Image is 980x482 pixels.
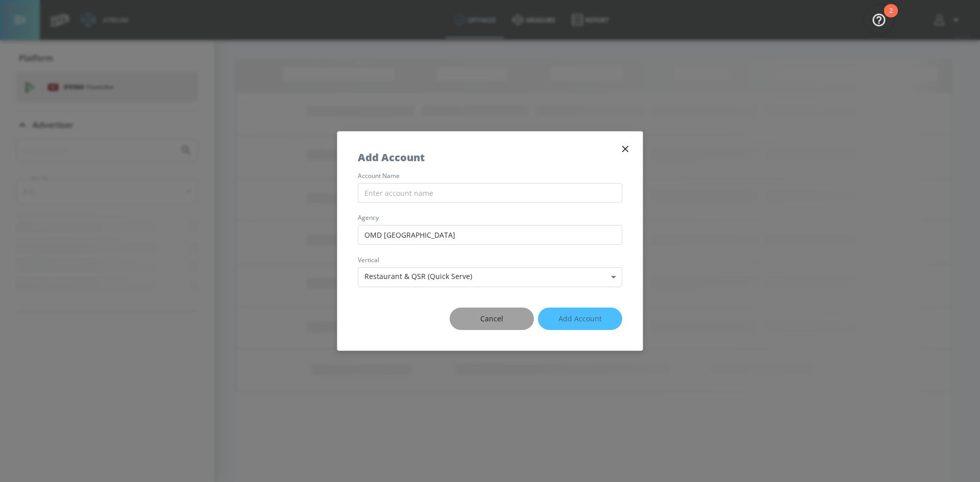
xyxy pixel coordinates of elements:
label: vertical [358,257,622,263]
div: 2 [889,11,893,24]
label: account name [358,173,622,179]
div: Restaurant & QSR (Quick Serve) [358,267,622,287]
h5: Add Account [358,152,425,163]
button: Open Resource Center, 2 new notifications [865,5,893,34]
input: Enter account name [358,183,622,203]
button: Cancel [450,308,534,331]
label: agency [358,215,622,221]
input: Enter agency name [358,225,622,245]
span: Cancel [470,313,513,325]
